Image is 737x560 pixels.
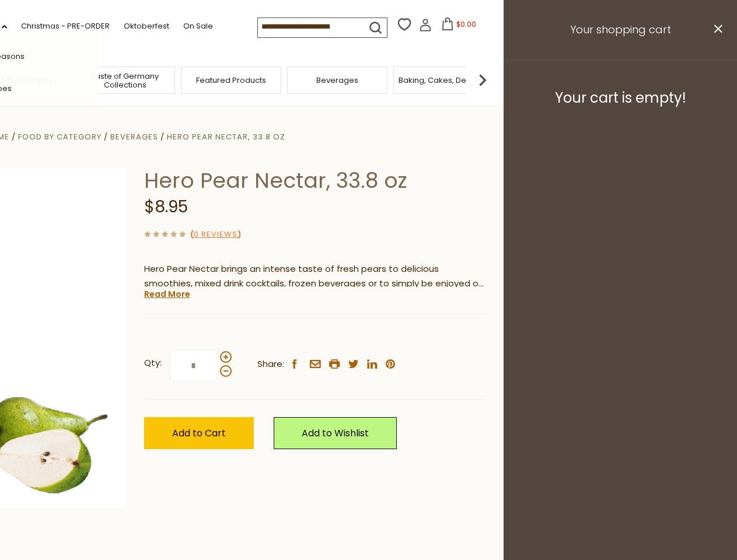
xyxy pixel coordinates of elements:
[257,357,284,372] span: Share:
[144,417,254,449] button: Add to Cart
[167,131,285,142] a: Hero Pear Nectar, 33.8 oz
[144,288,190,300] a: Read More
[194,229,237,241] a: 0 Reviews
[144,356,162,370] strong: Qty:
[518,89,722,107] h3: Your cart is empty!
[21,20,110,33] a: Christmas - PRE-ORDER
[456,19,476,29] span: $0.00
[471,68,494,92] img: next arrow
[316,76,358,85] a: Beverages
[434,17,484,35] button: $0.00
[18,131,102,142] a: Food By Category
[190,229,241,240] span: ( )
[196,76,266,85] a: Featured Products
[399,76,489,85] a: Baking, Cakes, Desserts
[124,20,169,33] a: Oktoberfest
[144,195,188,218] span: $8.95
[110,131,158,142] a: Beverages
[144,262,485,291] p: Hero Pear Nectar brings an intense taste of fresh pears to delicious smoothies, mixed drink cockt...
[274,417,397,449] a: Add to Wishlist
[183,20,213,33] a: On Sale
[170,349,218,381] input: Qty:
[172,426,226,440] span: Add to Cart
[78,72,172,89] a: Taste of Germany Collections
[144,167,485,194] h1: Hero Pear Nectar, 33.8 oz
